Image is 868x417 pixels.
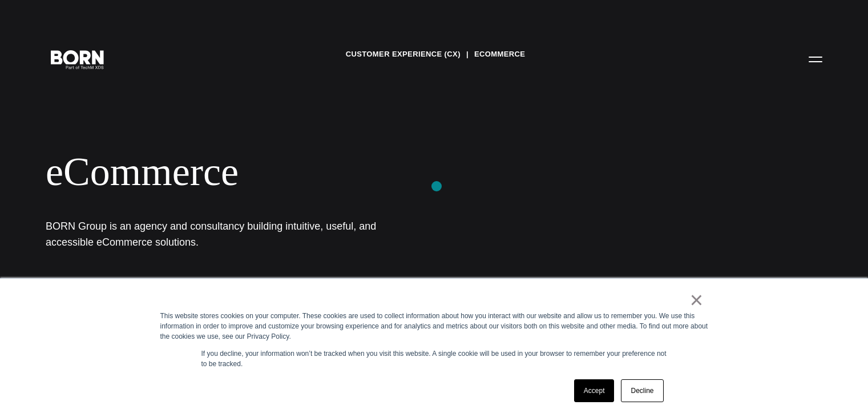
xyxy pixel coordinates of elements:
a: Accept [574,379,615,402]
div: eCommerce [46,149,696,195]
button: Open [802,47,829,71]
a: Customer Experience (CX) [346,46,461,63]
div: This website stores cookies on your computer. These cookies are used to collect information about... [160,311,708,342]
p: If you decline, your information won’t be tracked when you visit this website. A single cookie wi... [201,348,667,369]
a: × [690,295,704,305]
h1: BORN Group is an agency and consultancy building intuitive, useful, and accessible eCommerce solu... [46,218,388,250]
a: eCommerce [474,46,525,63]
a: Decline [621,379,663,402]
